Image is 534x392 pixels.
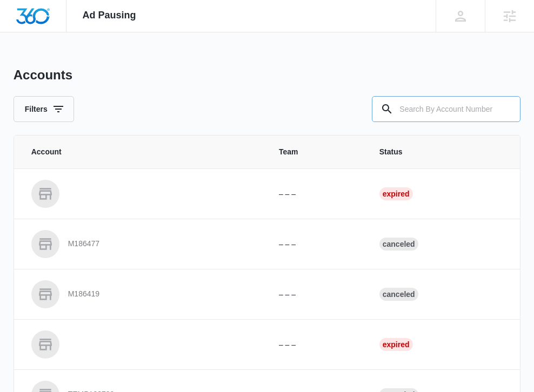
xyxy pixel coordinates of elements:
span: Status [379,146,503,158]
a: M186477 [31,230,253,258]
a: M186419 [31,280,253,308]
span: Team [279,146,353,158]
p: M186419 [68,289,99,300]
div: Canceled [379,288,418,301]
img: logo_orange.svg [17,17,26,26]
div: Domain: [DOMAIN_NAME] [28,28,119,37]
span: Account [31,146,253,158]
input: Search By Account Number [372,96,520,122]
button: Filters [14,96,74,122]
span: Ad Pausing [83,10,136,21]
div: Domain Overview [41,64,97,71]
p: – – – [279,188,353,200]
h1: Accounts [14,67,72,83]
p: – – – [279,339,353,350]
img: website_grey.svg [17,28,26,37]
div: Expired [379,338,413,351]
div: Expired [379,187,413,200]
img: tab_domain_overview_orange.svg [29,63,38,71]
div: Keywords by Traffic [119,64,182,71]
p: M186477 [68,239,99,249]
div: v 4.0.25 [30,17,53,26]
img: tab_keywords_by_traffic_grey.svg [108,63,116,71]
p: – – – [279,239,353,250]
p: – – – [279,289,353,300]
div: Canceled [379,238,418,251]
